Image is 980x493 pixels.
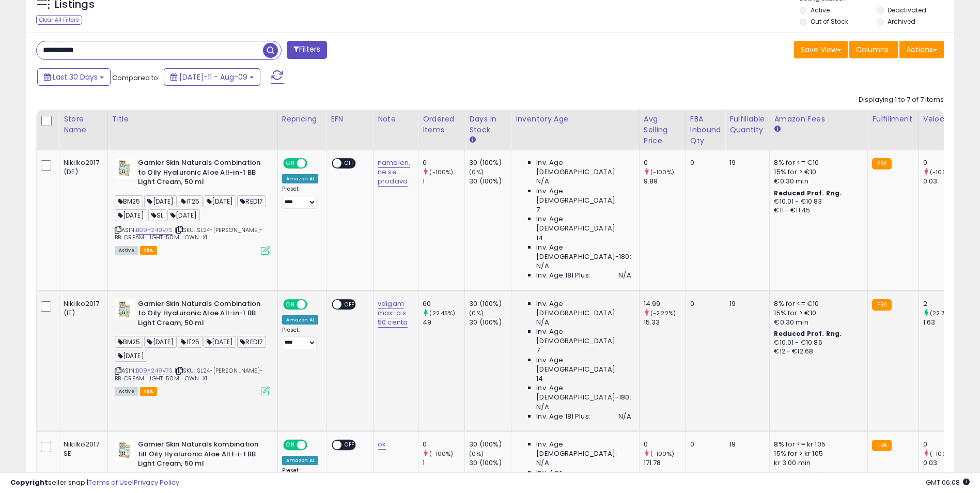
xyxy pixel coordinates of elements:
[469,299,511,309] div: 30 (100%)
[115,299,270,395] div: ASIN:
[774,440,860,449] div: 8% for <= kr 105
[618,412,631,421] span: N/A
[536,356,631,374] span: Inv. Age [DEMOGRAPHIC_DATA]:
[859,95,944,105] div: Displaying 1 to 7 of 7 items
[872,440,891,451] small: FBA
[536,374,543,383] span: 14
[618,271,631,280] span: N/A
[923,299,965,309] div: 2
[888,6,926,14] label: Deactivated
[923,318,965,327] div: 1.63
[10,477,48,487] strong: Copyright
[469,114,507,135] div: Days In Stock
[429,450,453,458] small: (-100%)
[378,299,408,328] a: vdigam max-a s 50 centa
[811,17,848,26] label: Out of Stock
[644,458,686,468] div: 171.78
[138,440,263,471] b: Garnier Skin Naturals kombination till Oily Hyaluronic Aloe Allt-i-1 BB Light Cream, 50 ml
[284,441,297,450] span: ON
[536,271,590,280] span: Inv. Age 181 Plus:
[305,441,322,450] span: OFF
[923,177,965,186] div: 0.03
[167,209,200,221] span: [DATE]
[64,440,100,458] div: Nikilko2017 SE
[923,114,961,125] div: Velocity
[690,158,718,167] div: 0
[148,209,166,221] span: SL
[690,114,721,146] div: FBA inbound Qty
[282,327,318,350] div: Preset:
[774,167,860,177] div: 15% for > €10
[115,350,147,362] span: [DATE]
[644,299,686,309] div: 14.99
[179,72,247,82] span: [DATE]-11 - Aug-09
[872,299,891,311] small: FBA
[469,458,511,468] div: 30 (100%)
[650,450,674,458] small: (-100%)
[204,336,236,348] span: [DATE]
[341,300,358,309] span: OFF
[774,299,860,309] div: 8% for <= €10
[115,366,263,382] span: | SKU: SL24-[PERSON_NAME]-BB-CREAM-LIGHT-50ML-OWN-X1
[774,458,860,468] div: kr 3.00 min
[429,309,455,317] small: (22.45%)
[88,477,132,487] a: Terms of Use
[690,299,718,309] div: 0
[115,440,135,460] img: 41X3XhSwXjL._SL40_.jpg
[469,135,475,145] small: Days In Stock.
[178,336,203,348] span: IT25
[423,177,464,186] div: 1
[115,387,138,396] span: All listings currently available for purchase on Amazon
[423,158,464,167] div: 0
[140,387,158,396] span: FBA
[204,195,236,207] span: [DATE]
[536,214,631,233] span: Inv. Age [DEMOGRAPHIC_DATA]:
[423,114,460,135] div: Ordered Items
[331,114,369,125] div: EFN
[282,186,318,209] div: Preset:
[112,114,273,125] div: Title
[923,440,965,449] div: 0
[536,158,631,177] span: Inv. Age [DEMOGRAPHIC_DATA]:
[536,383,631,402] span: Inv. Age [DEMOGRAPHIC_DATA]-180:
[115,158,135,179] img: 41X3XhSwXjL._SL40_.jpg
[923,458,965,468] div: 0.03
[536,458,549,468] span: N/A
[469,158,511,167] div: 30 (100%)
[774,125,780,134] small: Amazon Fees.
[115,158,270,254] div: ASIN:
[10,478,179,488] div: seller snap | |
[536,327,631,346] span: Inv. Age [DEMOGRAPHIC_DATA]:
[872,114,914,125] div: Fulfillment
[650,168,674,176] small: (-100%)
[774,347,860,356] div: €12 - €12.68
[469,177,511,186] div: 30 (100%)
[378,158,410,187] a: namalen, ne se prodava
[926,477,970,487] span: 2025-09-9 06:08 GMT
[849,41,898,58] button: Columns
[115,209,147,221] span: [DATE]
[115,226,263,241] span: | SKU: SL24-[PERSON_NAME]-BB-CREAM-LIGHT-50ML-OWN-X1
[136,366,173,375] a: B09Y249V7S
[536,299,631,318] span: Inv. Age [DEMOGRAPHIC_DATA]:
[469,309,484,317] small: (0%)
[423,440,464,449] div: 0
[690,440,718,449] div: 0
[144,336,177,348] span: [DATE]
[536,440,631,458] span: Inv. Age [DEMOGRAPHIC_DATA]:
[774,449,860,458] div: 15% for > kr 105
[536,346,540,355] span: 7
[305,159,322,168] span: OFF
[282,114,322,125] div: Repricing
[134,477,179,487] a: Privacy Policy
[536,177,549,186] span: N/A
[237,336,266,348] span: RED17
[469,168,484,176] small: (0%)
[536,234,543,243] span: 14
[112,73,160,83] span: Compared to:
[64,299,100,318] div: Nikilko2017 (IT)
[794,41,848,58] button: Save View
[536,243,631,261] span: Inv. Age [DEMOGRAPHIC_DATA]-180:
[115,195,144,207] span: BM25
[536,261,549,271] span: N/A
